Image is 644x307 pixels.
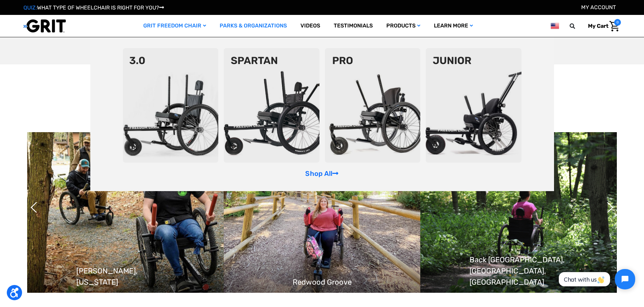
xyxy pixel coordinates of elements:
[23,4,37,11] span: QUIZ:
[380,15,427,37] a: Products
[327,15,380,37] a: Testimonials
[603,199,610,216] button: Next
[420,132,617,292] img: img05.png
[581,4,616,11] a: Account
[470,254,568,288] span: Back [GEOGRAPHIC_DATA], [GEOGRAPHIC_DATA], [GEOGRAPHIC_DATA]
[76,265,175,288] span: [PERSON_NAME], [US_STATE]
[426,48,521,163] img: junior-chair.png
[294,15,327,37] a: Videos
[551,22,559,30] img: us.png
[136,15,213,37] a: GRIT Freedom Chair
[27,132,224,292] img: img09.png
[614,19,621,26] span: 0
[305,169,338,178] a: Shop All
[583,19,621,33] a: Cart with 0 items
[23,4,164,11] a: QUIZ:WHAT TYPE OF WHEELCHAIR IS RIGHT FOR YOU?
[23,19,66,33] img: GRIT All-Terrain Wheelchair and Mobility Equipment
[573,19,583,33] input: Search
[609,21,619,32] img: Cart
[588,23,608,29] span: My Cart
[325,48,421,163] img: pro-chair.png
[293,277,352,288] span: Redwood Groove
[551,263,641,295] iframe: Tidio Chat
[27,91,617,112] h2: Partnered Parks and Organizations
[31,199,37,216] button: Previous
[224,48,319,163] img: spartan2.png
[123,48,219,163] img: 3point0.png
[224,132,420,292] img: img04.png
[427,15,480,37] a: Learn More
[213,15,294,37] a: Parks & Organizations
